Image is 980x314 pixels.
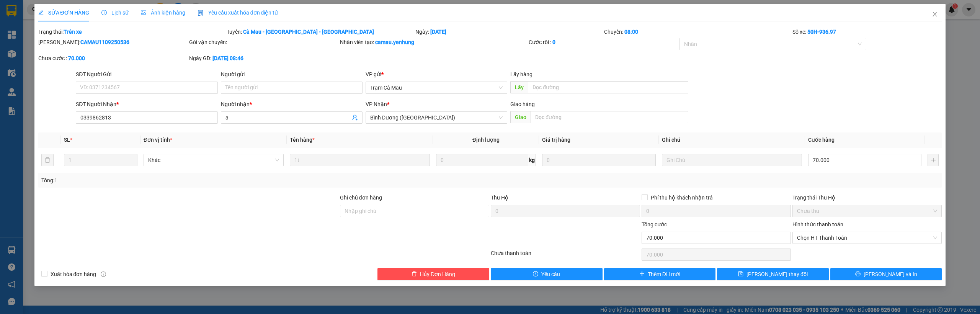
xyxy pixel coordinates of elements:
div: Số xe: [792,28,942,36]
span: delete [412,271,417,277]
span: Giao hàng [510,101,535,107]
span: Chưa thu [797,205,937,217]
th: Ghi chú [659,132,805,147]
label: Ghi chú đơn hàng [340,195,382,201]
span: edit [38,10,44,15]
div: VP gửi [366,70,507,78]
button: save[PERSON_NAME] thay đổi [717,268,829,280]
span: Lấy [510,81,528,93]
span: Trạm Cà Mau [370,82,503,93]
span: Yêu cầu [541,270,560,278]
div: Chưa cước : [38,54,188,62]
button: exclamation-circleYêu cầu [491,268,603,280]
b: CAMAU1109250536 [80,39,129,45]
div: Người gửi [221,70,363,78]
div: Tuyến: [226,28,415,36]
input: Dọc đường [528,81,688,93]
span: SL [64,137,70,143]
span: info-circle [101,271,106,277]
span: Đơn vị tính [144,137,172,143]
div: Tổng: 1 [41,176,378,185]
img: icon [198,10,204,16]
span: Tổng cước [642,221,667,227]
span: Khác [148,154,279,166]
b: Trên xe [64,29,82,35]
span: VP Nhận [366,101,387,107]
div: Cước rồi : [529,38,678,46]
b: 08:00 [624,29,638,35]
input: Ghi chú đơn hàng [340,205,489,217]
b: Cà Mau - [GEOGRAPHIC_DATA] - [GEOGRAPHIC_DATA] [243,29,374,35]
span: exclamation-circle [533,271,538,277]
span: save [738,271,743,277]
button: plus [928,154,939,166]
button: Close [924,4,946,25]
div: Trạng thái: [38,28,226,36]
b: 70.000 [68,55,85,61]
div: Chưa thanh toán [490,249,641,262]
span: user-add [352,114,358,121]
div: [PERSON_NAME]: [38,38,188,46]
button: plusThêm ĐH mới [604,268,716,280]
span: Ảnh kiện hàng [141,10,185,16]
div: Ngày: [415,28,603,36]
b: 50H-936.97 [807,29,836,35]
span: Chọn HT Thanh Toán [797,232,937,244]
span: Lịch sử [101,10,129,16]
span: printer [855,271,861,277]
span: Thêm ĐH mới [648,270,680,278]
input: 0 [542,154,655,166]
span: Xuất hóa đơn hàng [47,270,100,278]
label: Hình thức thanh toán [792,221,843,227]
span: [PERSON_NAME] thay đổi [746,270,808,278]
span: Lấy hàng [510,71,532,77]
input: Ghi Chú [662,154,802,166]
span: Yêu cầu xuất hóa đơn điện tử [198,10,278,16]
button: printer[PERSON_NAME] và In [830,268,942,280]
span: Cước hàng [808,137,835,143]
div: Chuyến: [603,28,792,36]
span: kg [528,154,536,166]
span: clock-circle [101,10,107,15]
span: picture [141,10,146,15]
span: SỬA ĐƠN HÀNG [38,10,89,16]
span: [PERSON_NAME] và In [864,270,917,278]
input: Dọc đường [531,111,688,123]
div: Người nhận [221,100,363,108]
b: [DATE] [430,29,446,35]
span: plus [639,271,645,277]
div: Ngày GD: [189,54,338,62]
div: Gói vận chuyển: [189,38,338,46]
div: Nhân viên tạo: [340,38,527,46]
b: camau.yenhung [375,39,414,45]
span: Bình Dương (BX Bàu Bàng) [370,112,503,123]
div: SĐT Người Nhận [76,100,217,108]
span: Định lượng [472,137,500,143]
span: Giá trị hàng [542,137,570,143]
span: Phí thu hộ khách nhận trả [648,193,716,202]
b: [DATE] 08:46 [212,55,243,61]
span: Thu Hộ [491,195,508,201]
button: delete [41,154,54,166]
span: close [932,11,938,17]
div: SĐT Người Gửi [76,70,217,78]
input: VD: Bàn, Ghế [290,154,430,166]
b: 0 [552,39,555,45]
div: Trạng thái Thu Hộ [792,193,942,202]
span: Giao [510,111,531,123]
button: deleteHủy Đơn Hàng [377,268,489,280]
span: Tên hàng [290,137,315,143]
span: Hủy Đơn Hàng [420,270,455,278]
